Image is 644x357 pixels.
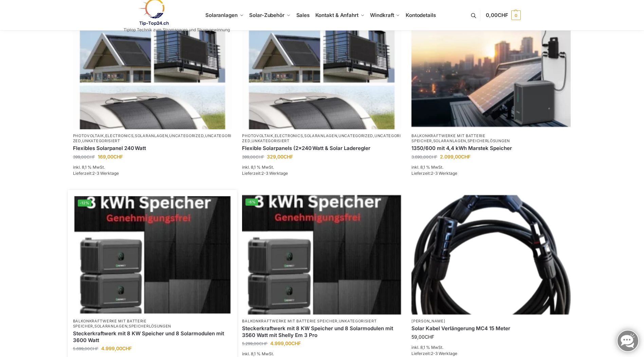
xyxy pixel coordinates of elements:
a: Solaranlagen [304,133,337,138]
a: 1350/600 mit 4,4 kWh Marstek Speicher [411,145,571,152]
span: CHF [87,154,95,159]
span: Windkraft [370,12,394,18]
a: Balkonkraftwerke mit Batterie Speicher [242,319,337,323]
a: Speicherlösungen [467,138,510,143]
a: Balkonkraftwerke mit Batterie Speicher [411,133,485,143]
p: Tiptop Technik zum Stromsparen und Stromgewinnung [124,28,230,32]
a: Unkategorisiert [252,138,290,143]
span: CHF [291,340,301,346]
span: CHF [259,341,268,346]
span: Kontodetails [406,12,436,18]
span: CHF [425,334,434,340]
span: CHF [461,154,471,159]
bdi: 2.099,00 [440,154,471,159]
span: 2-3 Werktage [261,171,288,176]
span: Lieferzeit: [411,171,457,176]
a: Uncategorized [169,133,204,138]
a: Flexible Solarpanels (2×240 Watt & Solar Laderegler [242,145,401,152]
a: -6%Steckerkraftwerk mit 8 KW Speicher und 8 Solarmodulen mit 3560 Watt mit Shelly Em 3 Pro [242,195,401,315]
span: CHF [283,154,293,159]
p: inkl. 8,1 % MwSt. [411,164,571,170]
span: 0,00 [486,12,508,18]
p: inkl. 8,1 % MwSt. [242,351,401,357]
span: Lieferzeit: [242,171,288,176]
a: Steckerkraftwerk mit 8 KW Speicher und 8 Solarmodulen mit 3560 Watt mit Shelly Em 3 Pro [242,325,401,338]
span: 2-3 Werktage [431,351,457,356]
a: Solar-Verlängerungskabel [411,195,571,315]
a: Solaranlagen [135,133,168,138]
bdi: 5.699,00 [73,346,98,351]
a: -58%Flexible Solar Module für Wohnmobile Camping Balkon [73,10,232,129]
span: CHF [113,154,123,159]
a: 0,00CHF 0 [486,5,520,25]
a: Solaranlagen [94,324,127,328]
span: CHF [90,346,98,351]
span: CHF [429,154,437,159]
span: Lieferzeit: [411,351,457,356]
img: Balkon-Terrassen-Kraftwerke 10 [411,10,571,129]
a: Solar Kabel Verlängerung MC4 15 Meter [411,325,571,332]
p: , , , , , [242,133,401,144]
span: 2-3 Werktage [92,171,119,176]
a: Unkategorisiert [82,138,120,143]
p: , [242,319,401,324]
p: inkl. 8,1 % MwSt. [242,164,401,170]
span: Lieferzeit: [73,171,119,176]
a: Electronics [105,133,134,138]
a: -43%Balkonkraftwerk mit Marstek Speicher [411,10,571,129]
a: Speicherlösungen [129,324,171,328]
span: 0 [511,11,521,20]
span: Sales [296,12,310,18]
bdi: 4.999,00 [101,345,132,351]
img: Balkon-Terrassen-Kraftwerke 11 [74,196,231,313]
bdi: 399,00 [73,154,95,159]
span: Kontakt & Anfahrt [315,12,358,18]
p: , , [411,133,571,144]
a: Uncategorized [73,133,232,143]
p: , , [73,319,232,329]
a: Photovoltaik [73,133,104,138]
p: , , , , , [73,133,232,144]
bdi: 5.299,00 [242,341,268,346]
a: -18%Flexible Solar Module für Wohnmobile Camping Balkon [242,10,401,129]
a: Electronics [275,133,303,138]
p: inkl. 8,1 % MwSt. [411,344,571,351]
bdi: 3.690,00 [411,154,437,159]
a: -12%Steckerkraftwerk mit 8 KW Speicher und 8 Solarmodulen mit 3600 Watt [74,196,231,313]
span: CHF [122,345,132,351]
img: Balkon-Terrassen-Kraftwerke 13 [411,195,571,315]
a: Solaranlagen [433,138,466,143]
span: Solar-Zubehör [249,12,284,18]
span: Solaranlagen [205,12,238,18]
bdi: 169,00 [98,154,123,159]
a: Uncategorized [338,133,373,138]
span: CHF [498,12,508,18]
a: Uncategorized [242,133,401,143]
bdi: 399,00 [242,154,264,159]
a: Unkategorisiert [339,319,377,323]
span: CHF [256,154,264,159]
p: inkl. 8,1 % MwSt. [73,164,232,170]
img: Balkon-Terrassen-Kraftwerke 12 [242,195,401,315]
bdi: 329,00 [267,154,293,159]
a: Photovoltaik [242,133,273,138]
a: [PERSON_NAME] [411,319,445,323]
img: Balkon-Terrassen-Kraftwerke 8 [73,10,232,129]
a: Balkonkraftwerke mit Batterie Speicher [73,319,147,328]
a: Steckerkraftwerk mit 8 KW Speicher und 8 Solarmodulen mit 3600 Watt [73,330,232,343]
bdi: 59,00 [411,334,434,340]
bdi: 4.999,00 [270,340,301,346]
img: Balkon-Terrassen-Kraftwerke 8 [242,10,401,129]
span: 2-3 Werktage [431,171,457,176]
a: Flexibles Solarpanel 240 Watt [73,145,232,152]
